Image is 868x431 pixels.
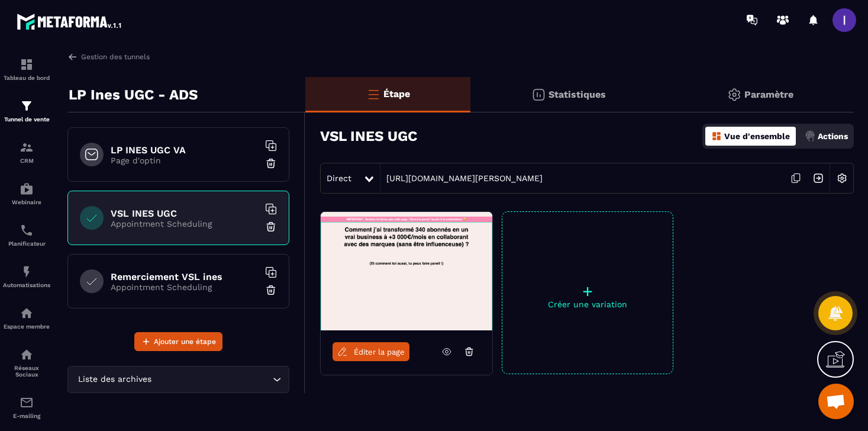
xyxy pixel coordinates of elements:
[111,144,259,156] h6: LP INES UGC VA
[154,336,216,348] span: Ajouter une étape
[320,128,417,144] h3: VSL INES UGC
[354,348,405,356] span: Éditer la page
[3,116,50,123] p: Tunnel de vente
[111,219,259,229] p: Appointment Scheduling
[502,300,673,309] p: Créer une variation
[265,221,277,233] img: trash
[20,348,34,362] img: social-network
[380,173,543,183] a: [URL][DOMAIN_NAME][PERSON_NAME]
[711,131,722,141] img: dashboard-orange.40269519.svg
[3,240,50,247] p: Planificateur
[818,131,848,141] p: Actions
[3,365,50,378] p: Réseaux Sociaux
[75,373,154,386] span: Liste des archives
[366,87,380,101] img: bars-o.4a397970.svg
[111,208,259,219] h6: VSL INES UGC
[724,131,790,141] p: Vue d'ensemble
[111,156,259,165] p: Page d'optin
[3,49,50,90] a: formationformationTableau de bord
[327,173,351,183] span: Direct
[3,323,50,330] p: Espace membre
[3,256,50,297] a: automationsautomationsAutomatisations
[265,157,277,169] img: trash
[265,284,277,296] img: trash
[3,157,50,164] p: CRM
[67,52,78,62] img: arrow
[805,131,815,141] img: actions.d6e523a2.png
[111,271,259,282] h6: Remerciement VSL ines
[818,384,854,419] a: Ouvrir le chat
[67,366,289,393] div: Search for option
[3,297,50,339] a: automationsautomationsEspace membre
[3,413,50,419] p: E-mailing
[111,282,259,292] p: Appointment Scheduling
[134,332,222,351] button: Ajouter une étape
[20,223,34,237] img: scheduler
[3,214,50,256] a: schedulerschedulerPlanificateur
[20,57,34,72] img: formation
[3,173,50,214] a: automationsautomationsWebinaire
[20,265,34,279] img: automations
[69,83,198,107] p: LP Ines UGC - ADS
[20,182,34,196] img: automations
[3,131,50,173] a: formationformationCRM
[831,167,853,189] img: setting-w.858f3a88.svg
[3,339,50,387] a: social-networksocial-networkRéseaux Sociaux
[383,88,410,99] p: Étape
[321,212,492,330] img: image
[67,52,150,62] a: Gestion des tunnels
[3,90,50,131] a: formationformationTunnel de vente
[20,99,34,113] img: formation
[727,88,741,102] img: setting-gr.5f69749f.svg
[807,167,830,189] img: arrow-next.bcc2205e.svg
[744,89,793,100] p: Paramètre
[20,395,34,410] img: email
[3,75,50,81] p: Tableau de bord
[20,140,34,155] img: formation
[17,11,123,32] img: logo
[548,89,606,100] p: Statistiques
[3,387,50,428] a: emailemailE-mailing
[3,199,50,205] p: Webinaire
[20,306,34,320] img: automations
[154,373,270,386] input: Search for option
[531,88,546,102] img: stats.20deebd0.svg
[3,282,50,288] p: Automatisations
[333,342,409,361] a: Éditer la page
[502,283,673,300] p: +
